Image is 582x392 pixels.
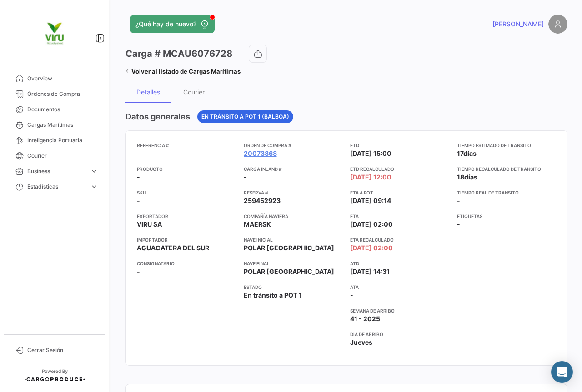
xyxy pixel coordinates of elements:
[137,173,140,182] span: -
[464,173,477,181] span: días
[137,267,140,276] span: -
[90,167,98,175] span: expand_more
[7,133,102,148] a: Inteligencia Portuaria
[137,165,236,173] app-card-info-title: Producto
[27,105,98,114] span: Documentos
[137,189,236,196] app-card-info-title: SKU
[244,283,343,291] app-card-info-title: Estado
[350,338,372,347] span: Jueves
[27,152,98,160] span: Courier
[350,189,450,196] app-card-info-title: ETA a POT
[350,314,380,323] span: 41 - 2025
[492,20,544,29] span: [PERSON_NAME]
[7,148,102,164] a: Courier
[350,165,450,173] app-card-info-title: ETD Recalculado
[244,149,277,158] a: 20073868
[350,236,450,243] app-card-info-title: ETA Recalculado
[350,220,393,229] span: [DATE] 02:00
[244,196,281,205] span: 259452923
[244,173,247,182] span: -
[244,220,271,229] span: MAERSK
[457,197,460,204] span: -
[137,196,140,205] span: -
[350,291,353,300] span: -
[183,88,205,96] div: Courier
[244,142,343,149] app-card-info-title: Orden de Compra #
[7,86,102,102] a: Órdenes de Compra
[27,74,98,83] span: Overview
[125,110,190,123] h4: Datos generales
[130,15,215,33] button: ¿Qué hay de nuevo?
[201,113,289,121] span: En tránsito a POT 1 (Balboa)
[125,65,241,78] a: Volver al listado de Cargas Marítimas
[350,307,450,314] app-card-info-title: Semana de Arribo
[137,142,236,149] app-card-info-title: Referencia #
[457,149,463,157] span: 17
[137,243,209,253] span: AGUACATERA DEL SUR
[32,11,77,56] img: viru.png
[27,136,98,144] span: Inteligencia Portuaria
[244,267,334,276] span: POLAR [GEOGRAPHIC_DATA]
[27,346,98,354] span: Cerrar Sesión
[90,183,98,191] span: expand_more
[136,88,160,96] div: Detalles
[137,213,236,220] app-card-info-title: Exportador
[27,121,98,129] span: Cargas Marítimas
[457,173,464,181] span: 18
[457,213,557,220] app-card-info-title: Etiquetas
[457,220,460,229] span: -
[350,243,393,253] span: [DATE] 02:00
[137,260,236,267] app-card-info-title: Consignatario
[137,220,162,229] span: VIRU SA
[27,90,98,98] span: Órdenes de Compra
[350,260,450,267] app-card-info-title: ATD
[7,102,102,117] a: Documentos
[350,213,450,220] app-card-info-title: ETA
[350,149,391,158] span: [DATE] 15:00
[244,291,302,300] span: En tránsito a POT 1
[244,213,343,220] app-card-info-title: Compañía naviera
[27,183,86,191] span: Estadísticas
[125,47,232,60] h3: Carga # MCAU6076728
[350,331,450,338] app-card-info-title: Día de Arribo
[350,142,450,149] app-card-info-title: ETD
[135,20,196,29] span: ¿Qué hay de nuevo?
[7,117,102,133] a: Cargas Marítimas
[244,165,343,173] app-card-info-title: Carga inland #
[244,189,343,196] app-card-info-title: Reserva #
[457,142,557,149] app-card-info-title: Tiempo estimado de transito
[7,71,102,86] a: Overview
[350,173,391,182] span: [DATE] 12:00
[457,189,557,196] app-card-info-title: Tiempo real de transito
[137,236,236,243] app-card-info-title: Importador
[548,15,567,34] img: placeholder-user.png
[244,243,334,253] span: POLAR [GEOGRAPHIC_DATA]
[463,149,477,157] span: días
[457,165,557,173] app-card-info-title: Tiempo recalculado de transito
[350,267,390,276] span: [DATE] 14:31
[244,236,343,243] app-card-info-title: Nave inicial
[137,149,140,158] span: -
[244,260,343,267] app-card-info-title: Nave final
[350,283,450,291] app-card-info-title: ATA
[27,167,86,175] span: Business
[350,196,391,205] span: [DATE] 09:14
[551,361,573,383] div: Abrir Intercom Messenger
